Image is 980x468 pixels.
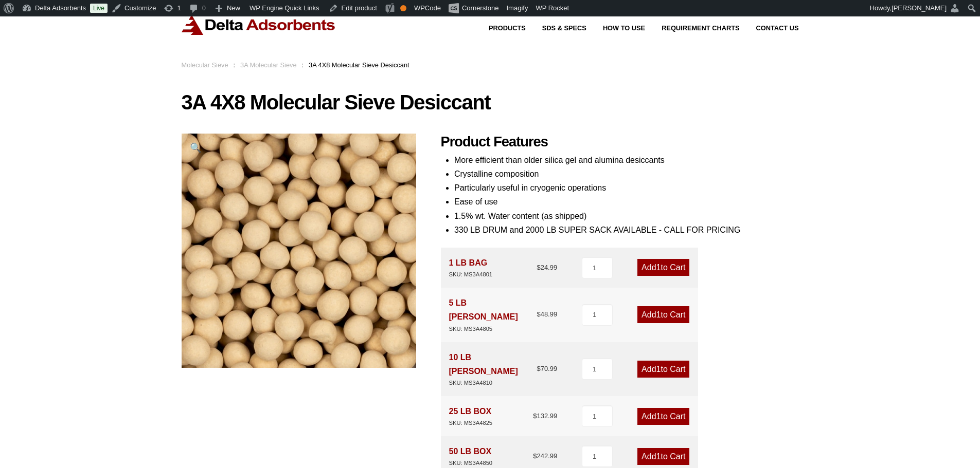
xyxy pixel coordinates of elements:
div: 10 LB [PERSON_NAME] [449,350,537,388]
a: How to Use [586,25,645,32]
div: SKU: MS3A4850 [449,458,493,468]
bdi: 48.99 [537,310,557,318]
div: OK [400,5,406,11]
a: Products [472,25,526,32]
div: SKU: MS3A4805 [449,324,537,334]
div: SKU: MS3A4801 [449,270,493,279]
a: Add1to Cart [637,259,689,276]
a: View full-screen image gallery [182,134,210,162]
a: Live [90,4,108,13]
a: Add1to Cart [637,361,689,378]
li: 330 LB DRUM and 2000 LB SUPER SACK AVAILABLE - CALL FOR PRICING [454,223,799,237]
span: 3A 4X8 Molecular Sieve Desiccant [309,61,409,69]
span: Requirement Charts [662,25,739,32]
span: 1 [656,365,661,373]
a: SDS & SPECS [526,25,586,32]
bdi: 242.99 [533,452,557,460]
div: SKU: MS3A4810 [449,378,537,388]
a: 3A Molecular Sieve [240,61,297,69]
span: $ [537,310,540,318]
li: More efficient than older silica gel and alumina desiccants [454,153,799,167]
li: Particularly useful in cryogenic operations [454,181,799,195]
span: $ [537,264,540,271]
li: Crystalline composition [454,167,799,181]
div: 25 LB BOX [449,404,493,428]
h1: 3A 4X8 Molecular Sieve Desiccant [182,91,799,113]
a: Add1to Cart [637,448,689,465]
span: [PERSON_NAME] [892,4,947,12]
a: Contact Us [740,25,799,32]
img: Delta Adsorbents [182,15,336,35]
span: Products [489,25,526,32]
bdi: 24.99 [537,264,557,271]
span: $ [533,452,537,460]
li: 1.5% wt. Water content (as shipped) [454,209,799,223]
span: How to Use [603,25,645,32]
span: SDS & SPECS [542,25,586,32]
span: $ [537,365,540,372]
span: 1 [656,310,661,319]
span: 🔍 [190,142,202,153]
a: Add1to Cart [637,306,689,323]
span: 1 [656,452,661,461]
bdi: 70.99 [537,365,557,372]
h2: Product Features [441,134,799,151]
a: Molecular Sieve [182,61,228,69]
span: Contact Us [756,25,799,32]
a: Add1to Cart [637,408,689,425]
bdi: 132.99 [533,412,557,420]
li: Ease of use [454,195,799,209]
span: : [302,61,304,69]
span: 1 [656,263,661,272]
div: 5 LB [PERSON_NAME] [449,296,537,333]
a: Requirement Charts [645,25,739,32]
span: 1 [656,412,661,421]
span: $ [533,412,537,420]
div: 1 LB BAG [449,256,493,279]
span: : [234,61,236,69]
div: 50 LB BOX [449,444,493,468]
div: SKU: MS3A4825 [449,418,493,428]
